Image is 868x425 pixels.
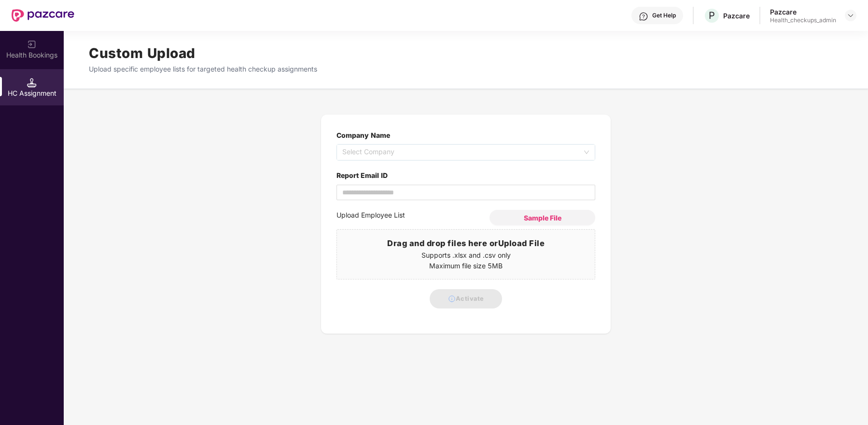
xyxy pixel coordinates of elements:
[524,213,561,222] span: Sample File
[27,40,37,49] img: svg+xml;base64,PHN2ZyB3aWR0aD0iMjAiIGhlaWdodD0iMjAiIHZpZXdCb3g9IjAgMCAyMCAyMCIgZmlsbD0ibm9uZSIgeG...
[430,289,502,308] button: Activate
[89,64,843,74] p: Upload specific employee lists for targeted health checkup assignments
[27,78,37,88] img: svg+xml;base64,PHN2ZyB3aWR0aD0iMTQuNSIgaGVpZ2h0PSIxNC41IiB2aWV3Qm94PSIwIDAgMTYgMTYiIGZpbGw9Im5vbm...
[337,230,595,279] span: Drag and drop files here orUpload FileSupports .xlsx and .csv onlyMaximum file size 5MB
[337,261,595,271] p: Maximum file size 5MB
[847,12,854,19] img: svg+xml;base64,PHN2ZyBpZD0iRHJvcGRvd24tMzJ4MzIiIHhtbG5zPSJodHRwOi8vd3d3LnczLm9yZy8yMDAwL3N2ZyIgd2...
[639,12,648,21] img: svg+xml;base64,PHN2ZyBpZD0iSGVscC0zMngzMiIgeG1sbnM9Imh0dHA6Ly93d3cudzMub3JnLzIwMDAvc3ZnIiB3aWR0aD...
[342,145,589,160] span: Select Company
[498,238,545,248] span: Upload File
[89,43,843,64] h1: Custom Upload
[336,210,490,225] label: Upload Employee List
[652,12,676,19] div: Get Help
[337,237,595,250] h3: Drag and drop files here or
[709,10,715,21] span: P
[770,7,836,16] div: Pazcare
[770,16,836,24] div: Health_checkups_admin
[336,131,390,139] label: Company Name
[723,11,750,20] div: Pazcare
[12,9,74,22] img: New Pazcare Logo
[490,210,595,225] button: Sample File
[336,170,595,181] label: Report Email ID
[337,250,595,261] p: Supports .xlsx and .csv only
